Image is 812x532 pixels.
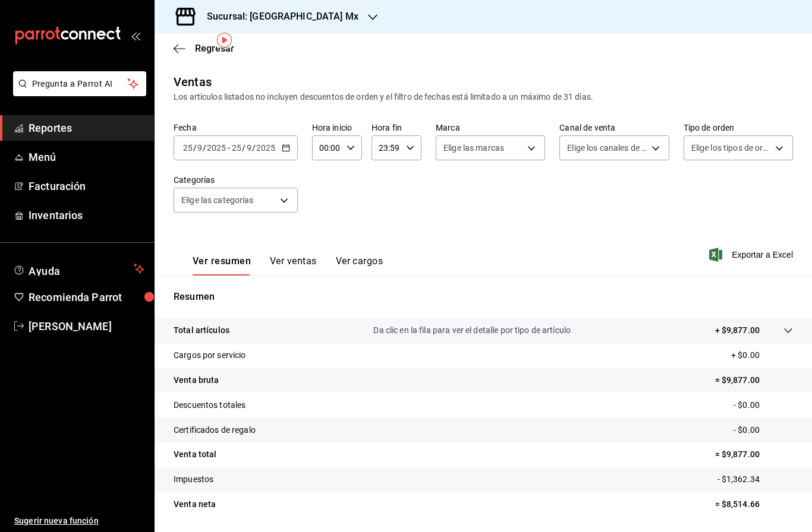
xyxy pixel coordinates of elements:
[559,123,669,132] label: Canal de venta
[29,262,129,276] span: Ayuda
[197,143,203,153] input: --
[174,374,219,387] p: Venta bruta
[270,255,317,275] button: Ver ventas
[717,473,793,486] p: - $1,362.34
[712,248,793,262] button: Exportar a Excel
[14,515,144,527] span: Sugerir nueva función
[29,207,144,223] span: Inventarios
[174,448,216,461] p: Venta total
[246,143,252,153] input: --
[203,143,206,153] span: /
[691,142,771,154] span: Elige los tipos de orden
[336,255,383,275] button: Ver cargos
[242,143,246,153] span: /
[373,324,571,337] p: Da clic en la fila para ver el detalle por tipo de artículo
[174,399,246,411] p: Descuentos totales
[181,194,254,206] span: Elige las categorías
[228,143,230,153] span: -
[29,289,144,305] span: Recomienda Parrot
[256,143,276,153] input: ----
[715,498,793,511] p: = $8,514.66
[715,324,760,337] p: + $9,877.00
[174,123,298,132] label: Fecha
[131,31,140,40] button: open_drawer_menu
[734,424,793,436] p: - $0.00
[174,498,216,511] p: Venta neta
[312,123,362,132] label: Hora inicio
[731,349,793,362] p: + $0.00
[372,123,421,132] label: Hora fin
[174,324,229,337] p: Total artículos
[734,399,793,411] p: - $0.00
[206,143,226,153] input: ----
[193,255,251,275] button: Ver resumen
[13,71,146,96] button: Pregunta a Parrot AI
[29,149,144,165] span: Menú
[174,43,234,54] button: Regresar
[217,33,232,47] img: Tooltip marker
[436,123,545,132] label: Marca
[252,143,256,153] span: /
[8,86,146,99] a: Pregunta a Parrot AI
[443,142,504,154] span: Elige las marcas
[684,123,793,132] label: Tipo de orden
[174,473,213,486] p: Impuestos
[193,143,197,153] span: /
[174,424,256,436] p: Certificados de regalo
[174,290,793,304] p: Resumen
[197,9,358,24] h3: Sucursal: [GEOGRAPHIC_DATA] Mx
[32,78,128,90] span: Pregunta a Parrot AI
[174,91,793,103] div: Los artículos listados no incluyen descuentos de orden y el filtro de fechas está limitado a un m...
[29,178,144,194] span: Facturación
[715,374,793,387] p: = $9,877.00
[231,143,242,153] input: --
[715,448,793,461] p: = $9,877.00
[29,120,144,136] span: Reportes
[193,255,383,275] div: navigation tabs
[182,143,193,153] input: --
[567,142,647,154] span: Elige los canales de venta
[174,349,246,362] p: Cargos por servicio
[195,43,234,54] span: Regresar
[174,176,298,184] label: Categorías
[174,73,212,91] div: Ventas
[29,318,144,334] span: [PERSON_NAME]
